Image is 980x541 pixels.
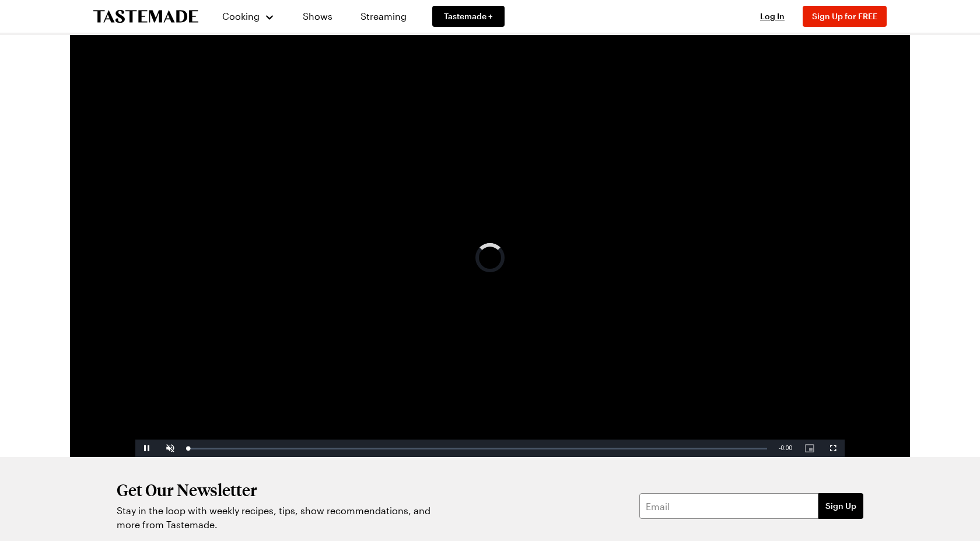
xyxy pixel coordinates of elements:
[135,440,159,457] button: Pause
[798,440,821,457] button: Picture-in-Picture
[222,10,260,22] span: Cooking
[803,6,887,27] button: Sign Up for FREE
[779,445,780,451] span: -
[222,2,275,30] button: Cooking
[812,11,877,21] span: Sign Up for FREE
[117,480,437,499] h2: Get Our Newsletter
[159,440,182,457] button: Unmute
[188,448,767,449] div: Progress Bar
[117,504,437,532] p: Stay in the loop with weekly recipes, tips, show recommendations, and more from Tastemade.
[760,11,785,21] span: Log In
[135,58,845,457] video-js: Video Player
[781,445,792,451] span: 0:00
[639,493,818,519] input: Email
[444,10,493,22] span: Tastemade +
[93,10,198,23] a: To Tastemade Home Page
[825,500,856,512] span: Sign Up
[821,440,845,457] button: Fullscreen
[749,10,796,22] button: Log In
[818,493,863,519] button: Sign Up
[432,6,505,27] a: Tastemade +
